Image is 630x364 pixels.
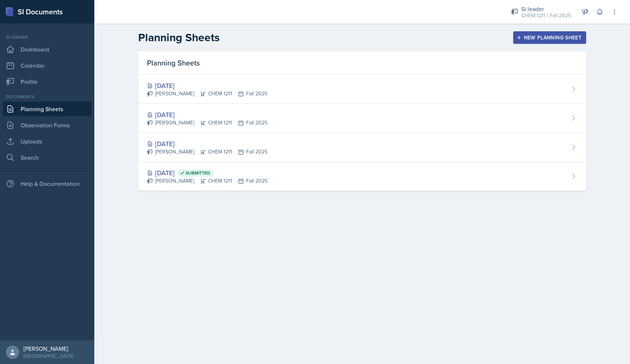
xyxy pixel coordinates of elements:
[3,102,91,116] a: Planning Sheets
[138,75,586,104] a: [DATE] [PERSON_NAME]CHEM 1211Fall 2025
[24,352,73,360] div: [GEOGRAPHIC_DATA]
[186,170,210,176] span: Submitted
[3,34,91,40] div: Si leader
[138,52,586,75] div: Planning Sheets
[3,134,91,149] a: Uploads
[147,168,267,178] div: [DATE]
[3,150,91,165] a: Search
[3,176,91,191] div: Help & Documentation
[138,133,586,162] a: [DATE] [PERSON_NAME]CHEM 1211Fall 2025
[147,110,267,120] div: [DATE]
[521,4,571,13] div: Si leader
[521,12,571,20] div: CHEM 1211 / Fall 2025
[147,119,267,127] div: [PERSON_NAME] CHEM 1211 Fall 2025
[513,31,586,44] button: New Planning Sheet
[147,148,267,156] div: [PERSON_NAME] CHEM 1211 Fall 2025
[3,58,91,73] a: Calendar
[518,35,581,40] div: New Planning Sheet
[138,31,220,44] h2: Planning Sheets
[24,345,73,352] div: [PERSON_NAME]
[147,139,267,149] div: [DATE]
[138,162,586,191] a: [DATE] Submitted [PERSON_NAME]CHEM 1211Fall 2025
[147,90,267,98] div: [PERSON_NAME] CHEM 1211 Fall 2025
[3,74,91,89] a: Profile
[3,42,91,57] a: Dashboard
[147,81,267,91] div: [DATE]
[3,93,91,100] div: Documents
[147,177,267,185] div: [PERSON_NAME] CHEM 1211 Fall 2025
[138,104,586,133] a: [DATE] [PERSON_NAME]CHEM 1211Fall 2025
[3,118,91,132] a: Observation Forms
